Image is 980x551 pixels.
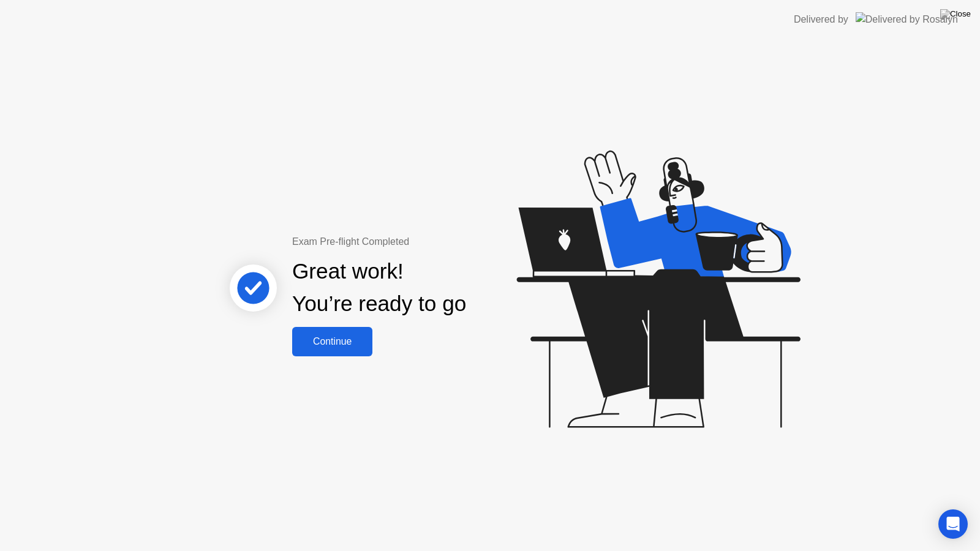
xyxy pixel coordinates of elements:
[856,12,958,26] img: Delivered by Rosalyn
[940,9,971,19] img: Close
[292,327,372,356] button: Continue
[938,509,968,539] div: Open Intercom Messenger
[296,336,369,347] div: Continue
[292,234,545,249] div: Exam Pre-flight Completed
[292,255,466,320] div: Great work! You’re ready to go
[794,12,848,27] div: Delivered by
